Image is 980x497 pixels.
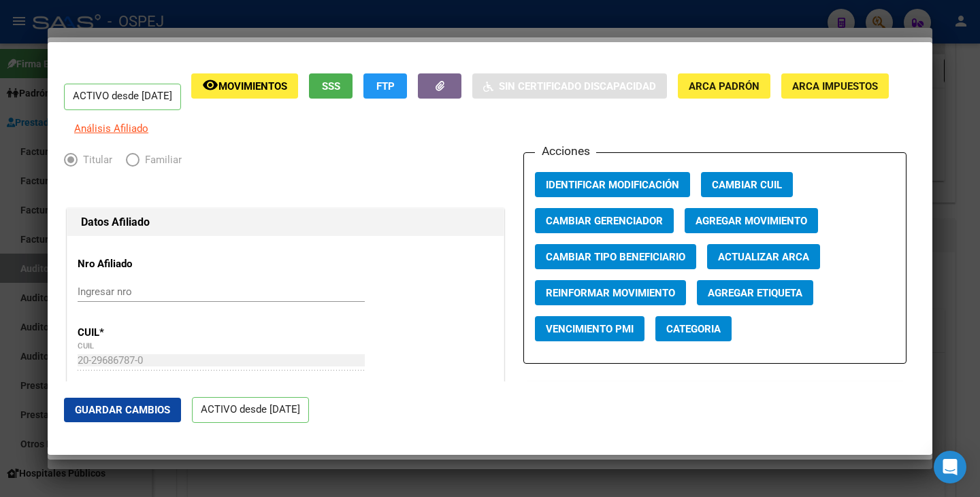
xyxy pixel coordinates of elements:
[309,73,353,99] button: SSS
[64,156,195,169] mat-radio-group: Elija una opción
[535,244,696,269] button: Cambiar Tipo Beneficiario
[535,172,690,197] button: Identificar Modificación
[218,80,287,92] span: Movimientos
[708,287,802,299] span: Agregar Etiqueta
[689,80,759,92] span: ARCA Padrón
[322,80,340,92] span: SSS
[678,73,770,99] button: ARCA Padrón
[140,152,182,168] span: Familiar
[75,404,170,416] span: Guardar Cambios
[546,287,675,299] span: Reinformar Movimiento
[81,214,490,230] h1: Datos Afiliado
[191,73,298,99] button: Movimientos
[546,215,663,227] span: Cambiar Gerenciador
[934,451,966,483] div: Open Intercom Messenger
[655,316,732,341] button: Categoria
[781,73,889,99] button: ARCA Impuestos
[202,77,218,93] mat-icon: remove_red_eye
[535,316,644,341] button: Vencimiento PMI
[546,323,634,335] span: Vencimiento PMI
[697,280,813,305] button: Agregar Etiqueta
[685,208,818,233] button: Agregar Movimiento
[363,73,407,99] button: FTP
[472,73,667,99] button: Sin Certificado Discapacidad
[535,142,596,160] h3: Acciones
[192,397,309,424] p: ACTIVO desde [DATE]
[546,179,679,191] span: Identificar Modificación
[701,172,793,197] button: Cambiar CUIL
[696,215,807,227] span: Agregar Movimiento
[64,398,181,422] button: Guardar Cambios
[712,179,782,191] span: Cambiar CUIL
[535,280,686,305] button: Reinformar Movimiento
[535,208,674,233] button: Cambiar Gerenciador
[792,80,878,92] span: ARCA Impuestos
[78,152,112,168] span: Titular
[74,122,148,135] span: Análisis Afiliado
[499,80,656,92] span: Sin Certificado Discapacidad
[64,84,181,110] p: ACTIVO desde [DATE]
[376,80,395,92] span: FTP
[718,251,809,263] span: Actualizar ARCA
[666,323,721,335] span: Categoria
[546,251,685,263] span: Cambiar Tipo Beneficiario
[78,256,202,272] p: Nro Afiliado
[707,244,820,269] button: Actualizar ARCA
[78,325,202,341] p: CUIL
